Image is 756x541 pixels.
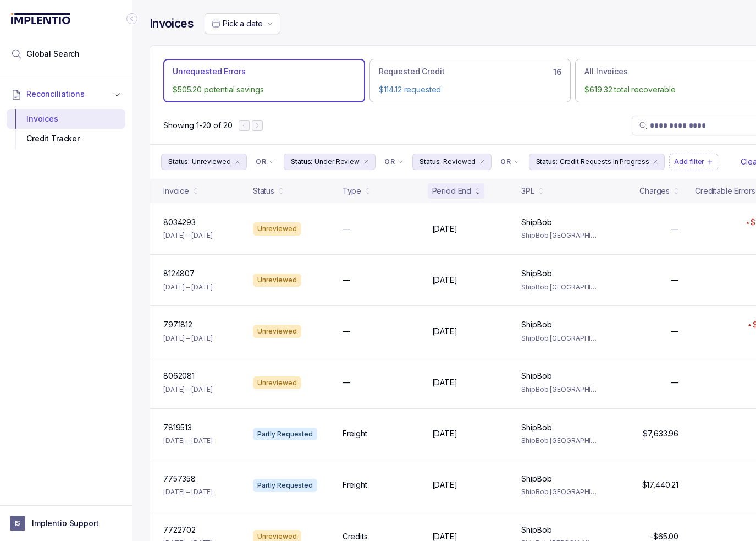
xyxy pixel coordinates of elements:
[26,89,85,100] span: Reconciliations
[343,223,350,234] p: —
[256,157,275,166] li: Filter Chip Connector undefined
[669,154,718,170] button: Filter Chip Add filter
[584,66,627,77] p: All Invoices
[163,268,195,279] p: 8124807
[521,319,551,330] p: ShipBob
[521,217,551,228] p: ShipBob
[412,154,492,170] button: Filter Chip Reviewed
[163,185,189,196] div: Invoice
[163,120,232,131] p: Showing 1-20 of 20
[521,524,551,535] p: ShipBob
[343,275,350,286] p: —
[233,157,242,166] div: remove content
[163,384,213,395] p: [DATE] – [DATE]
[253,479,317,492] div: Partly Requested
[32,518,99,529] p: Implentio Support
[343,326,350,337] p: —
[161,154,738,170] ul: Filter Group
[163,333,213,344] p: [DATE] – [DATE]
[161,154,247,170] button: Filter Chip Unreviewed
[748,324,751,326] img: red pointer upwards
[343,479,367,490] p: Freight
[671,275,678,286] p: —
[163,435,213,446] p: [DATE] – [DATE]
[253,222,301,236] div: Unreviewed
[521,422,551,433] p: ShipBob
[384,157,395,166] p: OR
[15,129,117,149] div: Credit Tracker
[343,377,350,388] p: —
[553,68,561,76] h6: 16
[500,157,511,166] p: OR
[192,156,231,167] p: Unreviewed
[651,157,660,166] div: remove content
[168,156,190,167] p: Status:
[521,282,598,293] p: ShipBob [GEOGRAPHIC_DATA][PERSON_NAME]
[639,185,670,196] div: Charges
[432,479,457,490] p: [DATE]
[432,377,457,388] p: [DATE]
[529,154,665,170] button: Filter Chip Credit Requests In Progress
[521,473,551,484] p: ShipBob
[343,185,361,196] div: Type
[521,435,598,446] p: ShipBob [GEOGRAPHIC_DATA][PERSON_NAME]
[163,282,213,293] p: [DATE] – [DATE]
[7,107,125,151] div: Reconciliations
[674,156,704,167] p: Add filter
[671,377,678,388] p: —
[362,157,371,166] div: remove content
[7,82,125,106] button: Reconciliations
[521,230,598,241] p: ShipBob [GEOGRAPHIC_DATA][PERSON_NAME]
[125,12,139,25] div: Collapse Icon
[256,157,266,166] p: OR
[163,370,195,381] p: 8062081
[163,524,196,535] p: 7722702
[163,473,196,484] p: 7757358
[432,326,457,337] p: [DATE]
[163,487,213,498] p: [DATE] – [DATE]
[521,370,551,381] p: ShipBob
[343,428,367,439] p: Freight
[173,66,245,77] p: Unrequested Errors
[432,275,457,286] p: [DATE]
[380,154,408,170] button: Filter Chip Connector undefined
[251,154,279,170] button: Filter Chip Connector undefined
[478,157,487,166] div: remove content
[15,109,117,129] div: Invoices
[212,18,262,29] search: Date Range Picker
[10,516,25,531] span: User initials
[223,19,262,28] span: Pick a date
[284,154,376,170] button: Filter Chip Under Review
[746,221,749,224] img: red pointer upwards
[253,325,301,338] div: Unreviewed
[163,422,192,433] p: 7819513
[163,120,232,131] div: Remaining page entries
[163,319,192,330] p: 7971812
[432,223,457,234] p: [DATE]
[521,185,534,196] div: 3PL
[560,156,649,167] p: Credit Requests In Progress
[150,16,194,31] h4: Invoices
[205,13,280,34] button: Date Range Picker
[379,84,562,95] p: $114.12 requested
[10,516,122,531] button: User initialsImplentio Support
[671,223,678,234] p: —
[500,157,520,166] li: Filter Chip Connector undefined
[443,156,476,167] p: Reviewed
[163,230,213,241] p: [DATE] – [DATE]
[253,376,301,390] div: Unreviewed
[643,428,678,439] p: $7,633.96
[671,326,678,337] p: —
[379,66,445,77] p: Requested Credit
[521,487,598,498] p: ShipBob [GEOGRAPHIC_DATA][PERSON_NAME]
[253,428,317,441] div: Partly Requested
[432,428,457,439] p: [DATE]
[432,185,472,196] div: Period End
[173,84,356,95] p: $505.20 potential savings
[521,384,598,395] p: ShipBob [GEOGRAPHIC_DATA][PERSON_NAME]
